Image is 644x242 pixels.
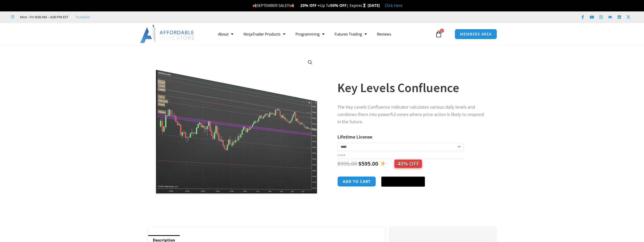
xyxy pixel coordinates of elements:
strong: 20% OFF + [300,3,320,8]
bdi: 995.00 [337,160,357,167]
a: Click Here [385,3,402,8]
img: LogoAI | Affordable Indicators – NinjaTrader [140,25,195,43]
img: ✨ [380,161,385,166]
span: $ [337,160,340,167]
iframe: PayPal Message 1 [337,193,486,198]
a: MEMBERS AREA [455,29,497,39]
a: Futures Trading [329,28,372,40]
a: Programming [290,28,329,40]
img: 🍂 [253,4,257,7]
a: View full-screen image gallery [306,58,315,67]
img: 🍂 [290,4,294,7]
button: Add to cart [337,176,376,187]
h1: Key Levels Confluence [337,79,486,97]
a: About [213,28,238,40]
button: Buy with GPay [381,177,425,187]
nav: Menu [213,28,434,40]
a: Reviews [372,28,396,40]
span: 40% OFF [394,160,422,168]
span: MEMBERS AREA [460,32,492,36]
img: Key Levels 1 [155,54,319,194]
a: 0 [427,27,450,41]
img: ⌛ [362,4,366,7]
strong: [DATE] [368,3,380,8]
bdi: 595.00 [358,160,378,167]
a: NinjaTrader Products [238,28,290,40]
span: SEPTEMBER SALE!!! Up To | Expires [253,3,368,8]
label: Lifetime License [337,134,372,140]
a: Trustpilot [75,14,90,20]
a: Clear options [337,153,345,157]
span: $ [358,160,361,167]
p: The Key Levels Confluence Indicator calculates various daily levels and combines them into powerf... [337,103,486,126]
strong: 50% OFF [330,3,346,8]
span: 0 [440,29,444,33]
span: Mon - Fri: 8:00 AM – 6:00 PM EST [19,14,68,20]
